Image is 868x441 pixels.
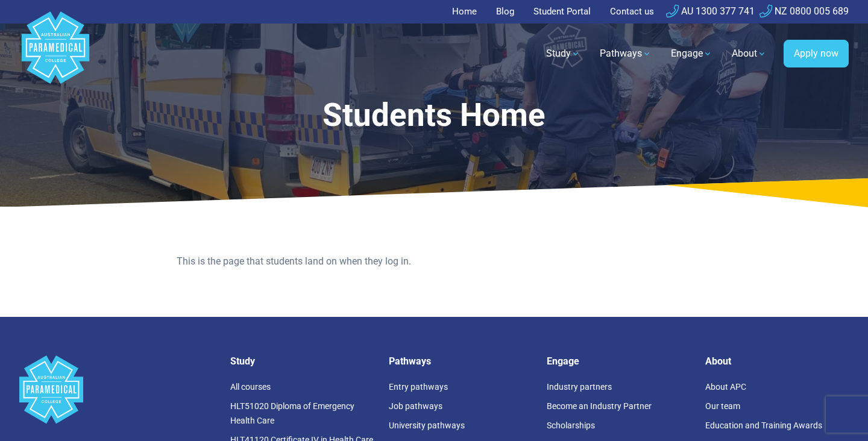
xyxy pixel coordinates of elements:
a: Job pathways [389,401,442,411]
a: Scholarships [547,421,595,430]
a: Become an Industry Partner [547,401,652,411]
a: Pathways [593,37,659,70]
p: This is the page that students land on when they log in. [177,254,691,269]
a: Study [539,37,588,70]
a: Entry pathways [389,382,448,392]
a: AU 1300 377 741 [666,5,755,17]
a: Industry partners [547,382,612,392]
h5: Engage [547,355,691,367]
a: HLT51020 Diploma of Emergency Health Care [230,401,354,425]
h5: Pathways [389,355,533,367]
a: Apply now [784,40,849,67]
a: Engage [664,37,720,70]
a: Australian Paramedical College [19,23,92,84]
a: All courses [230,382,271,392]
a: Space [19,355,216,424]
h5: Study [230,355,374,367]
a: Education and Training Awards [705,421,822,430]
h1: Students Home [123,96,745,134]
a: University pathways [389,421,465,430]
a: About [725,37,774,70]
a: About APC [705,382,746,392]
a: NZ 0800 005 689 [759,5,849,17]
h5: About [705,355,849,367]
a: Our team [705,401,740,411]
